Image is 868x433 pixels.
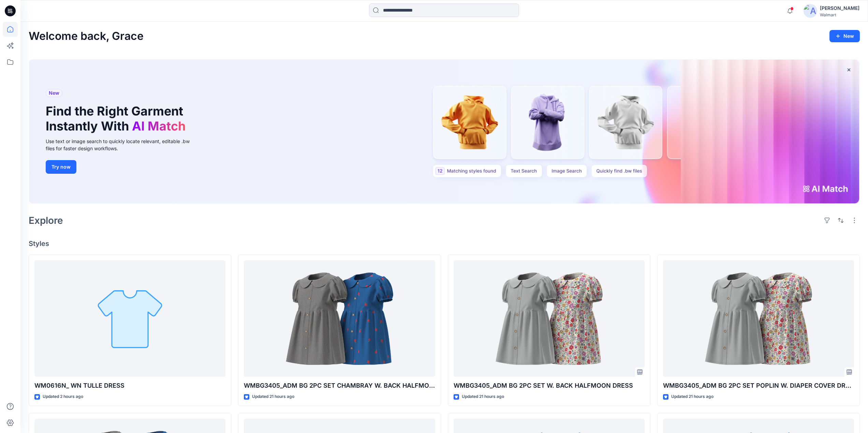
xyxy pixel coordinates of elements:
[244,381,435,390] p: WMBG3405_ADM BG 2PC SET CHAMBRAY W. BACK HALFMOON DRESS
[663,260,854,377] a: WMBG3405_ADM BG 2PC SET POPLIN W. DIAPER COVER DRESS
[43,393,83,400] p: Updated 2 hours ago
[454,381,645,390] p: WMBG3405_ADM BG 2PC SET W. BACK HALFMOON DRESS
[49,89,59,97] span: New
[29,215,63,226] h2: Explore
[46,138,199,152] div: Use text or image search to quickly locate relevant, editable .bw files for faster design workflows.
[804,4,817,18] img: avatar
[829,30,860,42] button: New
[29,30,144,43] h2: Welcome back, Grace
[820,12,859,17] div: Walmart
[29,239,860,248] h4: Styles
[252,393,294,400] p: Updated 21 hours ago
[46,104,189,133] h1: Find the Right Garment Instantly With
[671,393,713,400] p: Updated 21 hours ago
[46,160,76,174] button: Try now
[244,260,435,377] a: WMBG3405_ADM BG 2PC SET CHAMBRAY W. BACK HALFMOON DRESS
[663,381,854,390] p: WMBG3405_ADM BG 2PC SET POPLIN W. DIAPER COVER DRESS
[454,260,645,377] a: WMBG3405_ADM BG 2PC SET W. BACK HALFMOON DRESS
[462,393,504,400] p: Updated 21 hours ago
[132,119,186,134] span: AI Match
[34,260,225,377] a: WM0616N_ WN TULLE DRESS
[820,4,859,12] div: [PERSON_NAME]
[34,381,225,390] p: WM0616N_ WN TULLE DRESS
